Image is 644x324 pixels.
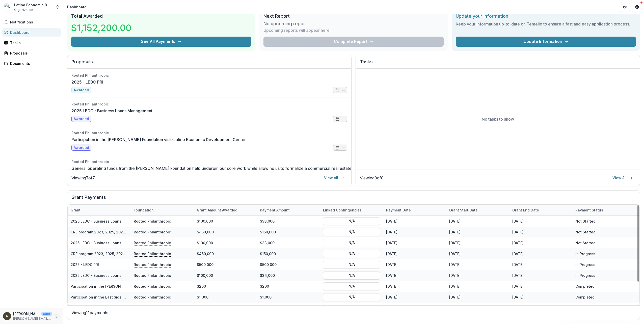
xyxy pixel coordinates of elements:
div: $1,000 [194,292,257,303]
div: Proposals [10,50,57,56]
p: Viewing 11 payments [71,310,636,316]
h2: Total Awarded [71,13,251,19]
button: Partners [620,2,630,12]
div: Payment Amount [257,205,320,215]
div: [DATE] [446,227,509,237]
div: [DATE] [383,237,446,248]
p: Viewing 0 of 0 [360,175,384,181]
div: Grant start date [446,205,509,215]
div: Not Started [575,219,596,224]
div: In Progress [575,262,595,267]
div: [DATE] [509,259,572,270]
div: $150,000 [257,303,320,313]
div: Payment date [383,207,414,213]
div: Grant end date [509,205,572,215]
div: [DATE] [383,303,446,313]
div: Grant start date [446,207,481,213]
a: Participation in the [PERSON_NAME] Foundation visit-Latino Economic Development Center [71,137,246,143]
div: [DATE] [446,292,509,303]
div: In Progress [575,251,595,256]
div: $100,000 [194,270,257,281]
div: Grant [68,207,84,213]
div: $450,000 [194,248,257,259]
div: Grant [68,205,131,215]
div: Grant amount awarded [194,207,240,213]
button: More [54,313,60,319]
h2: Update your information [456,13,636,19]
div: [DATE] [383,292,446,303]
button: N/A [323,304,380,312]
div: kyle@ledcmn.org [6,314,8,318]
p: Rooted Philanthropic [134,240,171,246]
a: 2025 - LEDC PRI [71,79,103,85]
h2: Next Report [263,13,444,19]
span: Notifications [10,20,59,24]
div: $150,000 [257,248,320,259]
a: 2025 - LEDC PRI [71,262,99,267]
a: Participation in the East Side Tour-Latino Economic Development Center [71,295,199,299]
div: Latino Economic Development Center [14,2,52,8]
div: Foundation [131,205,194,215]
button: N/A [323,239,380,247]
div: Grant amount awarded [194,205,257,215]
div: [DATE] [446,270,509,281]
div: Foundation [131,207,157,213]
div: Dashboard [67,4,87,10]
a: Tasks [2,39,61,47]
div: [DATE] [509,216,572,227]
div: [DATE] [383,281,446,292]
img: Latino Economic Development Center [4,3,12,11]
div: [DATE] [509,248,572,259]
nav: breadcrumb [65,3,89,11]
div: [DATE] [509,270,572,281]
div: $150,000 [257,227,320,237]
a: Proposals [2,49,61,57]
a: 2025 LEDC - Business Loans Management [71,273,146,278]
div: In Progress [575,273,595,278]
button: Open entity switcher [54,2,61,12]
div: [DATE] [383,259,446,270]
h3: Keep your information up-to-date on Temelio to ensure a fast and easy application process. [456,21,636,27]
div: Documents [10,61,57,66]
h2: Grant Payments [71,195,636,204]
div: Linked Contingencies [320,205,383,215]
div: Completed [575,294,595,300]
div: Grant end date [509,207,542,213]
div: Payment status [572,207,606,213]
div: Completed [575,284,595,289]
div: Dashboard [10,30,57,35]
a: Update Information [456,37,636,47]
div: $200 [194,281,257,292]
p: [PERSON_NAME][EMAIL_ADDRESS][DOMAIN_NAME] [13,316,52,321]
div: [DATE] [509,227,572,237]
div: $450,000 [194,303,257,313]
p: [PERSON_NAME][EMAIL_ADDRESS][DOMAIN_NAME] [13,311,39,316]
h2: Tasks [360,59,636,69]
a: Documents [2,59,61,68]
a: View All [321,174,347,182]
p: Rooted Philanthropic [134,283,171,289]
button: Notifications [2,18,61,26]
div: Not Started [575,229,596,235]
div: $34,000 [257,270,320,281]
button: N/A [323,260,380,268]
a: 2025 LEDC - Business Loans Management [71,108,152,114]
button: N/A [323,228,380,236]
div: [DATE] [383,227,446,237]
button: N/A [323,293,380,301]
div: Payment status [572,205,635,215]
div: $1,000 [257,292,320,303]
a: General operating funds from the [PERSON_NAME] Foundation help underpin our core work while allow... [71,165,473,171]
div: Tasks [10,40,57,45]
span: Organization [14,8,33,12]
div: [DATE] [446,281,509,292]
a: Dashboard [2,28,61,37]
p: Rooted Philanthropic [134,251,171,256]
a: 2025 LEDC - Business Loans Management [71,241,146,245]
div: [DATE] [446,303,509,313]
